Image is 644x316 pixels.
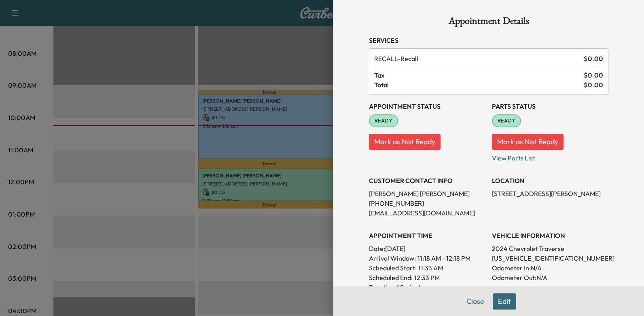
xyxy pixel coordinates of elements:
[369,208,485,218] p: [EMAIL_ADDRESS][DOMAIN_NAME]
[369,231,485,240] h3: APPOINTMENT TIME
[369,253,485,263] p: Arrival Window:
[369,263,417,273] p: Scheduled Start:
[374,70,584,80] span: Tax
[374,54,580,63] span: Recall
[369,36,608,45] h3: Services
[584,70,603,80] span: $ 0.00
[369,244,485,253] p: Date: [DATE]
[418,263,443,273] p: 11:33 AM
[492,273,608,282] p: Odometer Out: N/A
[369,282,485,292] p: Duration: 60 minutes
[492,189,608,198] p: [STREET_ADDRESS][PERSON_NAME]
[369,101,485,111] h3: Appointment Status
[492,231,608,240] h3: VEHICLE INFORMATION
[370,117,397,125] span: READY
[492,263,608,273] p: Odometer In: N/A
[584,54,603,63] span: $ 0.00
[493,293,516,310] button: Edit
[492,253,608,263] p: [US_VEHICLE_IDENTIFICATION_NUMBER]
[493,117,520,125] span: READY
[369,273,413,282] p: Scheduled End:
[461,293,489,310] button: Close
[369,176,485,185] h3: CUSTOMER CONTACT INFO
[369,198,485,208] p: [PHONE_NUMBER]
[369,189,485,198] p: [PERSON_NAME] [PERSON_NAME]
[417,253,470,263] span: 11:18 AM - 12:18 PM
[492,176,608,185] h3: LOCATION
[492,101,608,111] h3: Parts Status
[492,134,563,150] button: Mark as Not Ready
[369,134,441,150] button: Mark as Not Ready
[374,80,584,90] span: Total
[414,273,440,282] p: 12:33 PM
[492,244,608,253] p: 2024 Chevrolet Traverse
[492,150,608,163] p: View Parts List
[369,16,608,29] h1: Appointment Details
[584,80,603,90] span: $ 0.00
